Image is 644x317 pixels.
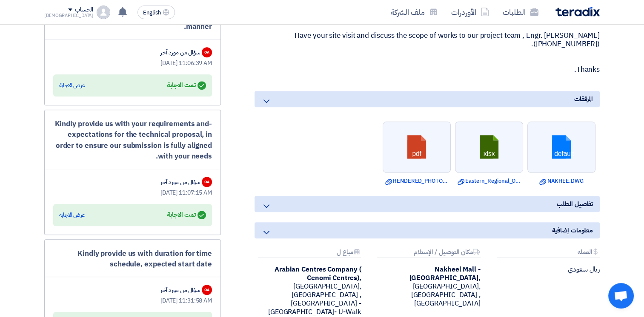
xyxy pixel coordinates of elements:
[160,178,200,187] div: سؤال من مورد آخر
[202,47,212,57] div: OA
[97,6,110,19] img: profile_test.png
[53,59,212,68] div: [DATE] 11:06:39 AM
[374,265,480,308] div: [GEOGRAPHIC_DATA], [GEOGRAPHIC_DATA] ,[GEOGRAPHIC_DATA]
[59,211,85,219] div: عرض الاجابة
[385,177,448,185] a: RENDERED_PHOTOS.pdf
[557,199,593,209] span: تفاصيل الطلب
[167,79,206,91] div: تمت الاجابة
[608,283,634,309] a: Open chat
[160,48,200,57] div: سؤال من مورد آخر
[202,285,212,295] div: OA
[53,119,212,162] div: -Kindly provide us with your requirements and expectations for the technical proposal, in order t...
[555,7,600,17] img: Teradix logo
[496,2,545,22] a: الطلبات
[53,296,212,305] div: [DATE] 11:31:58 AM
[160,286,200,294] div: سؤال من مورد آخر
[497,249,600,258] div: العمله
[202,177,212,187] div: OA
[44,13,93,18] div: [DEMOGRAPHIC_DATA]
[143,10,161,16] span: English
[444,2,496,22] a: الأوردرات
[53,248,212,270] div: Kindly provide us with duration for time schedule, expected start date
[409,264,480,283] b: Nakheel Mall - [GEOGRAPHIC_DATA],
[137,6,175,19] button: English
[493,265,600,274] div: ريال سعودي
[530,177,593,185] a: NAKHEE.DWG
[574,94,593,104] span: المرفقات
[255,65,600,74] p: Thanks.
[258,249,361,258] div: مباع ل
[552,226,593,235] span: معلومات إضافية
[384,2,444,22] a: ملف الشركة
[59,81,85,90] div: عرض الاجابة
[377,249,480,258] div: مكان التوصيل / الإستلام
[458,177,521,185] a: Eastern_Regional_Office_BOQ_Rev.xlsx
[167,209,206,221] div: تمت الاجابة
[255,31,600,48] p: Have your site visit and discuss the scope of works to our project team , Engr. [PERSON_NAME] ([P...
[75,6,93,14] div: الحساب
[275,264,361,283] b: Arabian Centres Company ( Cenomi Centres),
[53,188,212,197] div: [DATE] 11:07:15 AM
[255,265,361,316] div: [GEOGRAPHIC_DATA], [GEOGRAPHIC_DATA] ,[GEOGRAPHIC_DATA] - [GEOGRAPHIC_DATA]- U-Walk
